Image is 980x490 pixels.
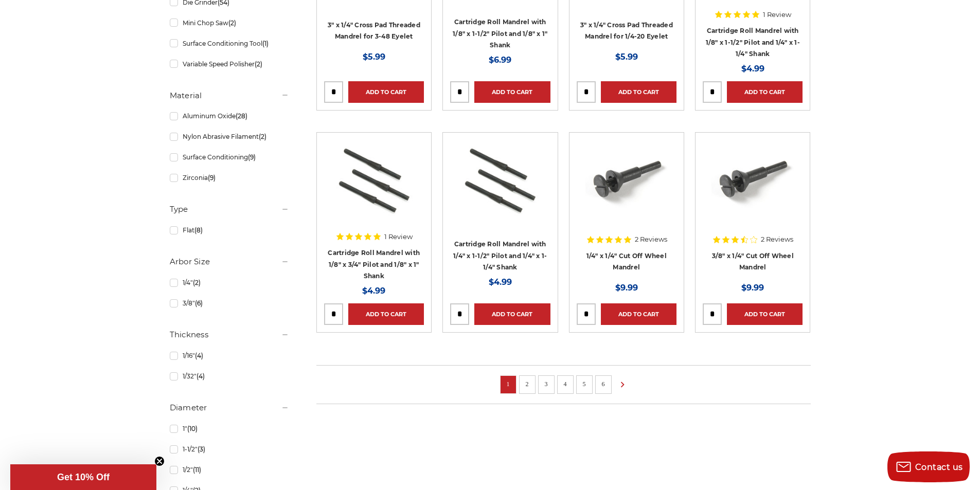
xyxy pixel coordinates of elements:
a: Nylon Abrasive Filament [170,128,289,146]
span: $6.99 [489,55,511,65]
a: 1" [170,420,289,438]
a: 1 [503,378,513,390]
span: (4) [195,352,203,359]
a: Add to Cart [474,81,550,103]
span: 2 Reviews [635,236,667,243]
a: 3" x 1/4" Cross Pad Threaded Mandrel for 1/4-20 Eyelet [580,21,673,41]
a: Add to Cart [727,81,803,103]
img: 1/4" inch x 1/4" inch mandrel [585,140,668,222]
a: Aluminum Oxide [170,107,289,125]
span: $5.99 [615,52,638,62]
span: $4.99 [741,64,764,74]
span: $4.99 [362,286,385,296]
a: 3/8" x 1/4" Cut Off Wheel Mandrel [712,252,794,271]
div: Get 10% OffClose teaser [10,464,156,490]
a: 6 [598,378,609,390]
a: Surface Conditioning [170,148,289,166]
span: Get 10% Off [57,472,110,482]
a: Cartridge Roll Mandrel with 1/8" x 1-1/2" Pilot and 1/4" x 1-1/4" Shank [706,27,800,58]
img: Cartridge rolls mandrel [459,140,541,222]
img: Cartridge rolls mandrel [333,140,415,222]
a: Add to Cart [348,303,424,325]
a: 3 [541,378,551,390]
span: $9.99 [741,283,764,293]
a: 3/8" [170,294,289,312]
a: 4 [560,378,571,390]
span: (4) [197,372,205,380]
span: (9) [248,153,256,161]
h5: Arbor Size [170,256,289,268]
span: (28) [236,112,247,120]
a: Add to Cart [474,303,550,325]
span: 2 Reviews [761,236,793,243]
a: 2 [522,378,532,390]
span: (3) [198,445,205,453]
span: (1) [262,40,269,47]
span: (2) [255,60,262,68]
button: Close teaser [154,456,165,466]
a: Mini Chop Saw [170,14,289,32]
span: (9) [208,174,216,182]
span: (2) [259,133,266,140]
a: Variable Speed Polisher [170,55,289,73]
span: (10) [187,425,198,432]
a: Zirconia [170,169,289,187]
a: 1/2" [170,461,289,479]
a: 3/8" inch x 1/4" inch mandrel [703,140,803,240]
span: 1 Review [384,233,413,240]
span: $5.99 [363,52,385,62]
h5: Diameter [170,402,289,414]
a: Cartridge Roll Mandrel with 1/8" x 3/4" Pilot and 1/8" x 1" Shank [328,249,420,280]
a: 1-1/2" [170,440,289,458]
span: $4.99 [489,277,512,287]
span: (6) [195,299,203,307]
span: 1 Review [763,11,791,18]
a: Surface Conditioning Tool [170,34,289,52]
a: Cartridge Roll Mandrel with 1/8" x 1-1/2" Pilot and 1/8" x 1" Shank [453,18,547,49]
button: Contact us [887,451,970,482]
a: Add to Cart [601,81,676,103]
a: Add to Cart [601,303,676,325]
h5: Thickness [170,329,289,341]
a: 1/16" [170,347,289,365]
span: (2) [228,19,236,27]
img: 3/8" inch x 1/4" inch mandrel [711,140,794,222]
a: 1/32" [170,367,289,385]
a: Flat [170,221,289,239]
a: 5 [579,378,590,390]
span: Contact us [915,462,963,472]
a: Cartridge rolls mandrel [450,140,550,240]
span: (11) [193,466,201,474]
span: (8) [194,226,203,234]
a: Add to Cart [727,303,803,325]
a: Cartridge Roll Mandrel with 1/4" x 1-1/2" Pilot and 1/4" x 1-1/4" Shank [453,240,547,271]
a: 3" x 1/4" Cross Pad Threaded Mandrel for 3-48 Eyelet [328,21,420,41]
a: Cartridge rolls mandrel [324,140,424,240]
a: Add to Cart [348,81,424,103]
h5: Type [170,203,289,215]
h5: Material [170,89,289,102]
a: 1/4" inch x 1/4" inch mandrel [577,140,676,240]
span: $9.99 [615,283,638,293]
span: (2) [193,279,201,286]
a: 1/4" [170,274,289,292]
a: 1/4" x 1/4" Cut Off Wheel Mandrel [586,252,667,271]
